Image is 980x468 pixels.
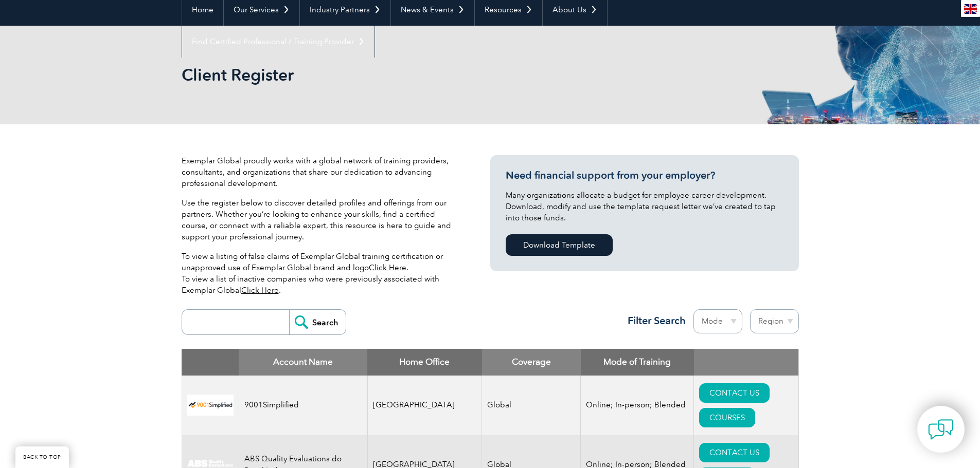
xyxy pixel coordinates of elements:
[699,383,770,403] a: CONTACT US
[621,314,686,327] h3: Filter Search
[289,310,346,334] input: Search
[369,263,406,272] a: Click Here
[964,4,977,14] img: en
[182,251,459,296] p: To view a listing of false claims of Exemplar Global training certification or unapproved use of ...
[506,190,783,223] p: Many organizations allocate a budget for employee career development. Download, modify and use th...
[187,395,234,416] img: 37c9c059-616f-eb11-a812-002248153038-logo.png
[581,376,694,435] td: Online; In-person; Blended
[15,446,69,468] a: BACK TO TOP
[367,376,482,435] td: [GEOGRAPHIC_DATA]
[367,349,482,376] th: Home Office: activate to sort column ascending
[506,169,783,182] h3: Need financial support from your employer?
[239,349,367,376] th: Account Name: activate to sort column descending
[241,286,279,295] a: Click Here
[182,155,459,189] p: Exemplar Global proudly works with a global network of training providers, consultants, and organ...
[239,376,367,435] td: 9001Simplified
[482,376,581,435] td: Global
[699,408,755,427] a: COURSES
[699,443,770,462] a: CONTACT US
[694,349,798,376] th: : activate to sort column ascending
[506,234,613,256] a: Download Template
[581,349,694,376] th: Mode of Training: activate to sort column ascending
[182,67,614,83] h2: Client Register
[928,417,954,442] img: contact-chat.png
[482,349,581,376] th: Coverage: activate to sort column ascending
[182,26,375,58] a: Find Certified Professional / Training Provider
[182,197,459,242] p: Use the register below to discover detailed profiles and offerings from our partners. Whether you...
